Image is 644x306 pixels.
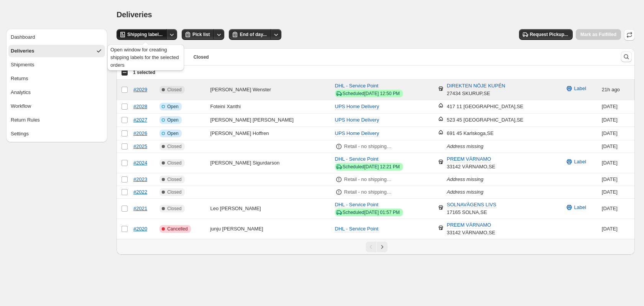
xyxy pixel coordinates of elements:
[447,83,505,89] span: DIREKTEN NÖJE KUPÉN
[167,226,187,232] span: Cancelled
[602,226,618,232] time: Monday, September 22, 2025 at 6:33:38 PM
[330,80,383,92] button: DHL - Service Point
[133,226,147,232] a: #2020
[330,223,383,235] button: DHL - Service Point
[574,204,586,211] span: Label
[447,222,491,229] span: PREEM VÄRNAMO
[447,155,495,171] div: 33142 VÄRNAMO , SE
[602,160,618,166] time: Wednesday, September 24, 2025 at 6:25:50 PM
[11,61,34,69] span: Shipments
[133,160,147,166] a: #2024
[447,116,524,124] div: 523 45 [GEOGRAPHIC_DATA] , SE
[377,242,388,252] button: Next
[344,188,392,196] p: Retail - no shipping required
[330,153,383,165] button: DHL - Service Point
[561,201,591,214] button: Label
[602,143,618,149] time: Thursday, September 25, 2025 at 10:32:12 AM
[208,100,332,114] td: Foteini Xanthi
[574,85,586,92] span: Label
[335,130,379,136] span: UPS Home Delivery
[133,189,147,195] a: #2022
[442,80,510,92] button: DIREKTEN NÖJE KUPÉN
[447,130,494,137] div: 691 45 Karlskoga , SE
[167,104,178,110] span: Open
[330,199,383,211] button: DHL - Service Point
[127,31,163,38] span: Shipping label...
[447,201,496,216] div: 17165 SOLNA , SE
[8,86,105,99] button: Analytics
[602,206,618,211] time: Monday, September 22, 2025 at 6:41:55 PM
[602,104,618,109] time: Monday, September 29, 2025 at 2:27:07 PM
[8,114,105,126] button: Return Rules
[8,59,105,71] button: Shipments
[602,189,618,195] time: Wednesday, September 24, 2025 at 12:19:58 PM
[602,117,618,123] time: Sunday, September 28, 2025 at 4:48:12 PM
[335,83,379,89] span: DHL - Service Point
[530,31,568,38] span: Request Pickup...
[335,156,379,162] span: DHL - Service Point
[8,128,105,140] button: Settings
[133,206,147,211] a: #2021
[229,29,271,40] button: End of day...
[8,100,105,112] button: Workflow
[11,33,35,41] span: Dashboard
[11,116,40,124] span: Return Rules
[621,51,632,62] button: Search and filter results
[208,114,332,127] td: [PERSON_NAME] [PERSON_NAME]
[343,90,400,97] div: Scheduled [DATE] 12:50 PM
[167,87,181,93] span: Closed
[447,176,483,182] i: Address missing
[167,206,181,212] span: Closed
[133,130,147,136] a: #2026
[167,117,178,123] span: Open
[447,103,524,110] div: 417 11 [GEOGRAPHIC_DATA] , SE
[214,29,224,40] button: Other actions
[335,117,379,123] span: UPS Home Delivery
[208,199,332,219] td: Leo [PERSON_NAME]
[208,80,332,100] td: [PERSON_NAME] Wenster
[442,153,496,165] button: PREEM VÄRNAMO
[602,130,618,136] time: Sunday, September 28, 2025 at 4:44:38 PM
[8,31,105,43] button: Dashboard
[561,82,591,95] button: Label
[133,69,155,76] span: 1 selected
[447,156,491,163] span: PREEM VÄRNAMO
[117,29,167,40] button: Shipping label...
[447,82,505,97] div: 27434 SKURUP , SE
[442,199,501,211] button: SOLNAVÄGENS LIVS
[192,31,210,38] span: Pick list
[167,176,181,183] span: Closed
[194,54,209,60] span: Closed
[447,221,495,237] div: 33142 VÄRNAMO , SE
[11,47,34,55] span: Deliveries
[133,143,147,149] a: #2025
[133,176,147,182] a: #2023
[335,226,379,232] span: DHL - Service Point
[447,202,496,208] span: SOLNAVÄGENS LIVS
[167,189,181,195] span: Closed
[167,160,181,166] span: Closed
[167,130,178,137] span: Open
[166,29,177,40] button: Other actions
[335,202,379,207] span: DHL - Service Point
[8,72,105,85] button: Returns
[11,89,31,96] span: Analytics
[182,29,214,40] button: Pick list
[442,219,496,231] button: PREEM VÄRNAMO
[447,143,483,149] i: Address missing
[335,104,379,109] span: UPS Home Delivery
[117,10,152,19] span: Deliveries
[340,173,397,186] button: Retail - no shipping required
[271,29,281,40] button: Other actions
[167,143,181,150] span: Closed
[519,29,573,40] button: Request Pickup...
[8,45,105,57] button: Deliveries
[602,176,618,182] time: Wednesday, September 24, 2025 at 12:28:26 PM
[330,127,384,140] button: UPS Home Delivery
[133,117,147,123] a: #2027
[133,104,147,109] a: #2028
[11,102,31,110] span: Workflow
[330,100,384,113] button: UPS Home Delivery
[133,87,147,92] a: #2029
[330,114,384,126] button: UPS Home Delivery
